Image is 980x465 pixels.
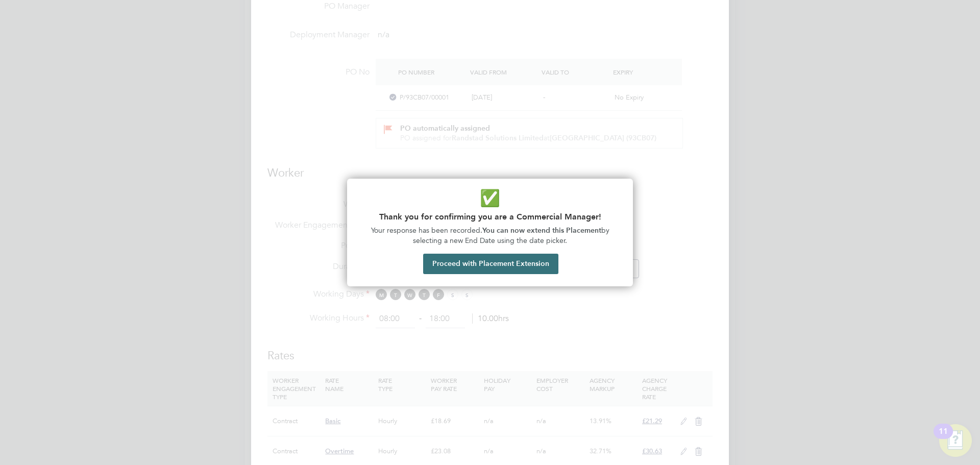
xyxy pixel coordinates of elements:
h2: Thank you for confirming you are a Commercial Manager! [359,212,621,222]
p: ✅ [359,187,621,210]
strong: You can now extend this Placement [482,226,601,235]
button: Proceed with Placement Extension [423,254,558,274]
span: by selecting a new End Date using the date picker. [413,226,611,245]
div: Commercial Manager Confirmation [347,179,633,286]
span: Your response has been recorded. [371,226,482,235]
